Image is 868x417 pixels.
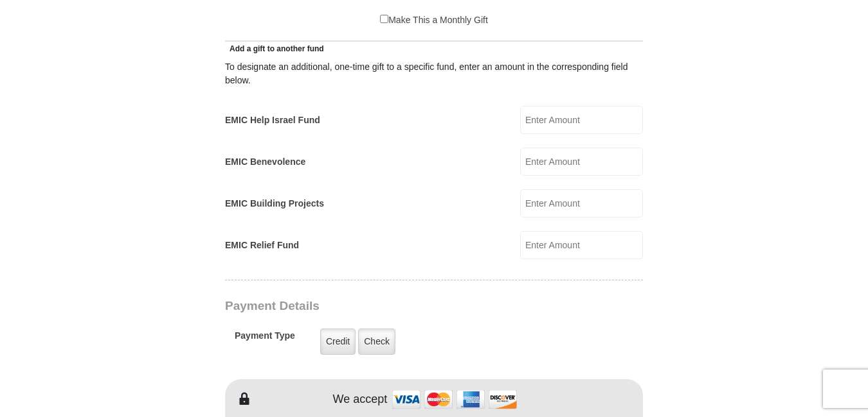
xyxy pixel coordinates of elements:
[390,386,519,413] img: credit cards accepted
[225,44,324,53] span: Add a gift to another fund
[225,60,643,87] div: To designate an additional, one-time gift to a specific fund, enter an amount in the correspondin...
[520,148,643,176] input: Enter Amount
[520,106,643,134] input: Enter Amount
[358,328,395,355] label: Check
[225,239,299,252] label: EMIC Relief Fund
[380,13,488,27] label: Make This a Monthly Gift
[380,15,388,23] input: Make This a Monthly Gift
[520,189,643,217] input: Enter Amount
[225,114,320,127] label: EMIC Help Israel Fund
[225,299,553,314] h3: Payment Details
[235,330,295,348] h5: Payment Type
[520,231,643,259] input: Enter Amount
[225,155,305,169] label: EMIC Benevolence
[333,393,388,407] h4: We accept
[225,197,324,210] label: EMIC Building Projects
[320,328,356,355] label: Credit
